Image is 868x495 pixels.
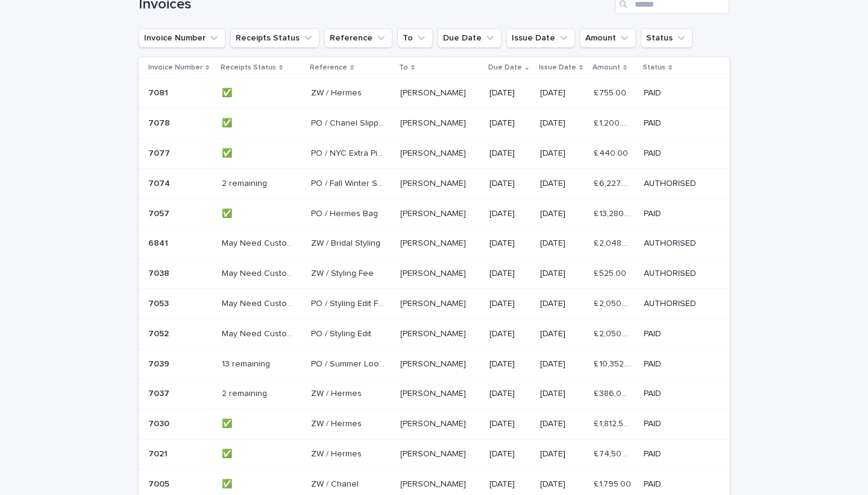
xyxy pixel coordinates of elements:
[139,349,729,379] tr: 70397039 13 remaining13 remaining PO / Summer LooksPO / Summer Looks [PERSON_NAME][PERSON_NAME] [...
[400,176,468,189] p: [PERSON_NAME]
[489,209,530,219] p: [DATE]
[222,86,234,98] p: ✅
[594,327,634,339] p: £ 2,050.00
[139,439,729,469] tr: 70217021 ✅✅ ZW / HermesZW / Hermes [PERSON_NAME][PERSON_NAME] [DATE][DATE]£ 74,500.00£ 74,500.00 ...
[148,386,172,399] p: 7037
[594,386,634,399] p: £ 386,069.16
[644,479,699,490] p: PAID
[489,449,530,459] p: [DATE]
[139,319,729,349] tr: 70527052 May Need Custom LI ReceiptMay Need Custom LI Receipt PO / Styling EditPO / Styling Edit ...
[311,357,389,369] p: PO / Summer Looks
[438,28,502,48] button: Due Date
[506,28,575,48] button: Issue Date
[540,179,585,189] p: [DATE]
[539,61,576,74] p: Issue Date
[644,238,699,249] p: AUTHORISED
[400,296,468,309] p: [PERSON_NAME]
[644,329,699,339] p: PAID
[311,417,364,429] p: ZW / Hermes
[324,28,392,48] button: Reference
[311,116,389,129] p: PO / Chanel Slippers
[222,417,234,429] p: ✅
[540,329,585,339] p: [DATE]
[400,357,468,369] p: [PERSON_NAME]
[644,88,699,98] p: PAID
[139,109,729,139] tr: 70787078 ✅✅ PO / Chanel SlippersPO / Chanel Slippers [PERSON_NAME][PERSON_NAME] [DATE][DATE]£ 1,2...
[311,176,389,189] p: PO / Fall Winter Shop
[594,296,634,309] p: £ 2,050.00
[311,146,389,159] p: PO / NYC Extra Pieces
[222,116,234,129] p: ✅
[594,417,634,429] p: £ 1,812,500.00
[148,327,171,339] p: 7052
[644,419,699,429] p: PAID
[139,78,729,109] tr: 70817081 ✅✅ ZW / HermesZW / Hermes [PERSON_NAME][PERSON_NAME] [DATE][DATE]£ 755.00£ 755.00 PAID
[139,289,729,319] tr: 70537053 May Need Custom LI ReceiptMay Need Custom LI Receipt PO / Styling Edit FeePO / Styling E...
[580,28,636,48] button: Amount
[400,477,468,490] p: [PERSON_NAME]
[644,449,699,459] p: PAID
[644,389,699,399] p: PAID
[311,447,364,459] p: ZW / Hermes
[540,209,585,219] p: [DATE]
[148,61,203,74] p: Invoice Number
[594,447,634,459] p: £ 74,500.00
[644,118,699,129] p: PAID
[139,138,729,168] tr: 70777077 ✅✅ PO / NYC Extra PiecesPO / NYC Extra Pieces [PERSON_NAME][PERSON_NAME] [DATE][DATE]£ 4...
[148,206,172,219] p: 7057
[148,417,172,429] p: 7030
[594,146,631,159] p: £ 440.00
[540,419,585,429] p: [DATE]
[540,299,585,309] p: [DATE]
[311,477,361,490] p: ZW / Chanel
[400,266,468,279] p: [PERSON_NAME]
[310,61,347,74] p: Reference
[148,447,170,459] p: 7021
[489,179,530,189] p: [DATE]
[594,357,634,369] p: £ 10,352.33
[148,357,172,369] p: 7039
[540,449,585,459] p: [DATE]
[489,148,530,159] p: [DATE]
[489,299,530,309] p: [DATE]
[489,269,530,279] p: [DATE]
[148,266,172,279] p: 7038
[222,386,269,399] p: 2 remaining
[540,389,585,399] p: [DATE]
[400,236,468,249] p: [PERSON_NAME]
[540,148,585,159] p: [DATE]
[594,477,634,490] p: £ 1,795.00
[230,28,319,48] button: Receipts Status
[139,409,729,439] tr: 70307030 ✅✅ ZW / HermesZW / Hermes [PERSON_NAME][PERSON_NAME] [DATE][DATE]£ 1,812,500.00£ 1,812,5...
[540,479,585,490] p: [DATE]
[222,327,300,339] p: May Need Custom LI Receipt
[400,447,468,459] p: [PERSON_NAME]
[540,88,585,98] p: [DATE]
[399,61,408,74] p: To
[311,386,364,399] p: ZW / Hermes
[644,179,699,189] p: AUTHORISED
[397,28,433,48] button: To
[489,329,530,339] p: [DATE]
[311,206,380,219] p: PO / Hermes Bag
[222,176,269,189] p: 2 remaining
[489,238,530,249] p: [DATE]
[139,199,729,229] tr: 70577057 ✅✅ PO / Hermes BagPO / Hermes Bag [PERSON_NAME][PERSON_NAME] [DATE][DATE]£ 13,280.00£ 13...
[400,327,468,339] p: [PERSON_NAME]
[221,61,276,74] p: Receipts Status
[594,236,634,249] p: £ 2,048.00
[222,447,234,459] p: ✅
[139,259,729,289] tr: 70387038 May Need Custom LI ReceiptMay Need Custom LI Receipt ZW / Styling FeeZW / Styling Fee [P...
[489,118,530,129] p: [DATE]
[400,417,468,429] p: [PERSON_NAME]
[594,116,634,129] p: £ 1,200.00
[400,86,468,98] p: [PERSON_NAME]
[148,146,172,159] p: 7077
[311,327,374,339] p: PO / Styling Edit
[540,359,585,369] p: [DATE]
[540,269,585,279] p: [DATE]
[222,296,300,309] p: May Need Custom LI Receipt
[148,236,171,249] p: 6841
[222,146,234,159] p: ✅
[644,269,699,279] p: AUTHORISED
